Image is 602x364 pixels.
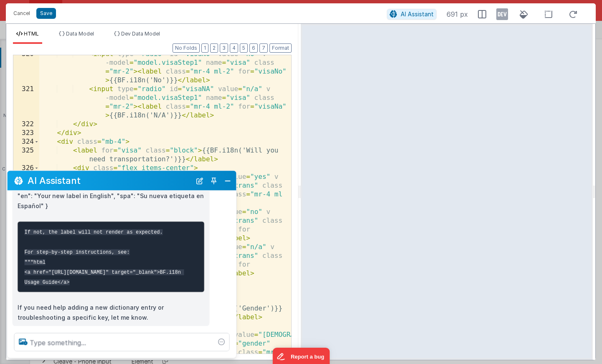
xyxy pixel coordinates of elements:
code: If not, the label will not render as expected. For step-by-step instructions, see: """html <a hre... [24,229,184,285]
div: 322 [13,120,39,129]
div: 321 [13,85,39,120]
h2: AI Assistant [28,176,191,186]
div: 324 [13,137,39,146]
span: HTML [24,31,39,37]
button: Save [36,8,56,19]
button: 4 [230,43,238,53]
button: 2 [210,43,218,53]
button: No Folds [173,43,200,53]
button: Format [269,43,292,53]
button: 6 [249,43,258,53]
button: 7 [259,43,268,53]
span: 691 px [447,9,468,19]
button: 5 [240,43,248,53]
button: Toggle Pin [208,175,220,186]
button: 3 [220,43,228,53]
span: Data Model [66,31,94,37]
button: New Chat [194,175,206,186]
p: Example: If you add to your code, make sure your app's i18n dictionary contains: """json "NewLabe... [18,170,205,211]
p: If you need help adding a new dictionary entry or troubleshooting a specific key, let me know. [18,302,205,323]
button: Close [222,175,233,186]
div: 326 [13,164,39,173]
div: 323 [13,129,39,137]
div: 325 [13,146,39,164]
button: 1 [201,43,208,53]
button: Cancel [9,8,34,19]
span: Dev Data Model [121,31,160,37]
button: AI Assistant [387,9,437,20]
span: AI Assistant [401,10,434,18]
div: 320 [13,50,39,85]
